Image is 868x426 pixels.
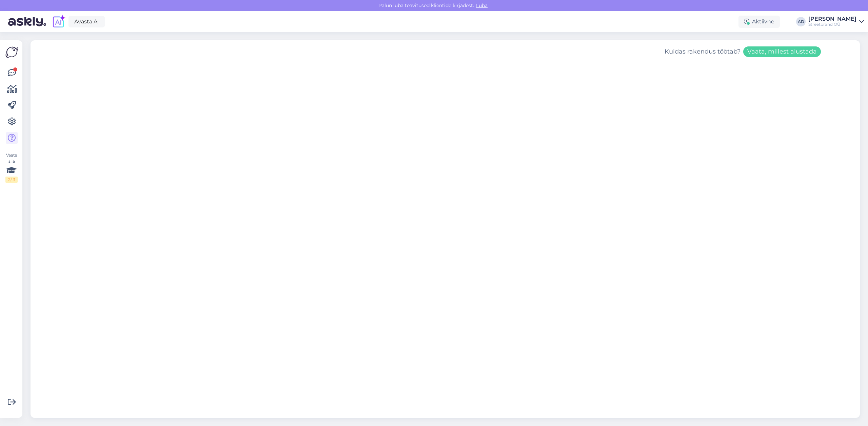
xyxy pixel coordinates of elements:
[808,16,856,22] div: [PERSON_NAME]
[743,46,821,57] button: Vaata, millest alustada
[31,63,860,418] iframe: Askly Tutorials
[738,16,780,28] div: Aktiivne
[796,17,806,26] div: AD
[665,46,821,57] div: Kuidas rakendus töötab?
[5,46,18,59] img: Askly Logo
[5,152,18,183] div: Vaata siia
[68,16,105,27] a: Avasta AI
[474,2,490,8] span: Luba
[808,16,864,27] a: [PERSON_NAME]Streetbrand OÜ
[808,22,856,27] div: Streetbrand OÜ
[5,177,18,183] div: 2 / 3
[52,15,66,29] img: explore-ai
